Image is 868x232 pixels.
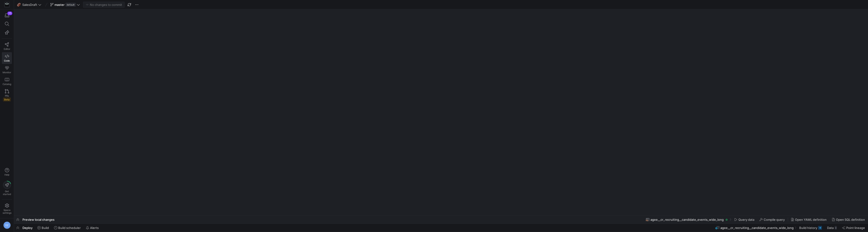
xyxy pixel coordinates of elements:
a: Editor [2,41,12,52]
button: Point lineage [840,224,867,232]
a: Catalog [2,76,12,87]
span: Point lineage [846,226,865,230]
a: Spacesettings [2,201,12,216]
span: Catalog [3,83,11,85]
span: Build history [799,226,817,230]
button: Data0 [825,224,839,232]
span: Data [827,226,834,230]
button: DZ [2,220,12,230]
span: Get started [3,190,11,195]
img: https://storage.googleapis.com/y42-prod-data-exchange/images/Yf2Qvegn13xqq0DljGMI0l8d5Zqtiw36EXr8... [5,2,9,7]
a: PRsBeta [2,87,12,103]
button: Open SQL definition [830,216,867,224]
button: Build scheduler [52,224,83,232]
div: 25 [7,11,12,15]
button: masterdefault [49,2,81,8]
span: Query data [738,218,754,221]
a: Code [2,52,12,64]
span: Deploy [22,226,33,230]
a: Monitor [2,64,12,76]
span: Editor [4,48,10,50]
span: master [54,3,65,7]
span: Code [4,59,10,62]
span: Build [42,226,49,230]
a: https://storage.googleapis.com/y42-prod-data-exchange/images/Yf2Qvegn13xqq0DljGMI0l8d5Zqtiw36EXr8... [2,1,12,9]
button: Alerts [84,224,101,232]
button: Build [35,224,51,232]
span: Alerts [90,226,99,230]
button: Compile query [757,216,787,224]
span: default [65,3,76,7]
span: agee__cr_recruiting__candidate_events_wide_long [650,218,724,221]
span: SalesDraft [22,3,37,7]
span: Help [4,173,10,176]
span: Compile query [764,218,785,221]
button: Query data [732,216,756,224]
div: 0 [835,226,837,230]
button: 🏈SalesDraft [16,2,43,8]
span: Beta [3,98,11,101]
span: Build scheduler [58,226,81,230]
span: PRs [5,94,9,97]
button: 25 [2,11,12,20]
div: DZ [3,221,11,229]
span: 🏈 [17,3,20,6]
button: Help [2,166,12,178]
button: Open YAML definition [789,216,829,224]
span: Preview local changes [22,218,54,221]
span: Monitor [3,71,11,74]
button: Build history [797,224,824,232]
button: Getstarted [2,179,12,197]
span: Space settings [3,209,11,214]
span: Open YAML definition [795,218,827,221]
span: agee__cr_recruiting__candidate_events_wide_long [720,226,794,230]
span: Open SQL definition [836,218,865,221]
